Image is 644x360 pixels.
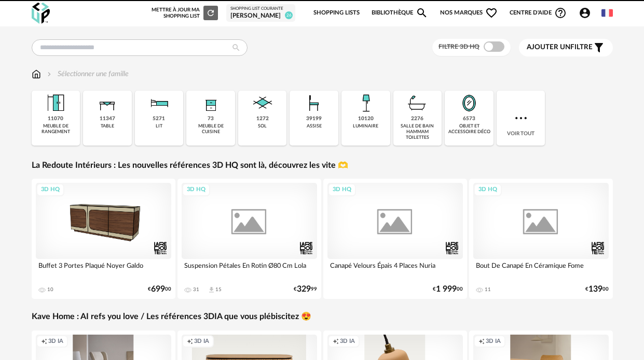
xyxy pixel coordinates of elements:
div: 73 [208,116,214,122]
img: svg+xml;base64,PHN2ZyB3aWR0aD0iMTYiIGhlaWdodD0iMTYiIHZpZXdCb3g9IjAgMCAxNiAxNiIgZmlsbD0ibm9uZSIgeG... [45,69,53,79]
span: 3D IA [486,338,501,345]
span: 3D IA [48,338,63,345]
span: Creation icon [41,338,47,345]
span: Ajouter un [527,44,570,51]
div: 3D HQ [474,183,502,196]
div: 39199 [306,116,322,122]
div: 6573 [463,116,475,122]
span: filtre [527,43,593,52]
div: Mettre à jour ma Shopping List [152,6,218,20]
img: svg+xml;base64,PHN2ZyB3aWR0aD0iMTYiIGhlaWdodD0iMTciIHZpZXdCb3g9IjAgMCAxNiAxNyIgZmlsbD0ibm9uZSIgeG... [32,69,41,79]
div: table [101,123,114,129]
div: 2276 [411,116,423,122]
div: lit [156,123,162,129]
a: 3D HQ Canapé Velours Épais 4 Places Nuria €1 99900 [323,179,467,299]
span: 3D IA [194,338,209,345]
a: Shopping List courante [PERSON_NAME] 26 [230,6,291,20]
div: 3D HQ [328,183,356,196]
div: objet et accessoire déco [448,123,490,135]
button: Ajouter unfiltre Filter icon [519,39,613,56]
div: Shopping List courante [230,6,291,11]
span: 3D IA [340,338,355,345]
div: € 00 [148,286,171,293]
div: luminaire [353,123,378,129]
div: € 99 [294,286,317,293]
div: [PERSON_NAME] [230,12,291,20]
span: Creation icon [333,338,339,345]
span: 1 999 [436,286,457,293]
img: fr [601,7,613,19]
span: 26 [285,11,293,19]
div: assise [307,123,322,129]
span: Nos marques [440,2,498,24]
a: BibliothèqueMagnify icon [372,2,429,24]
div: 3D HQ [182,183,210,196]
span: 699 [151,286,165,293]
img: Assise.png [302,91,326,116]
span: Centre d'aideHelp Circle Outline icon [510,7,567,19]
span: Magnify icon [416,7,428,19]
a: 3D HQ Suspension Pétales En Rotin Ø80 Cm Lola 31 Download icon 15 €32999 [177,179,321,299]
div: Sélectionner une famille [45,69,129,79]
span: Creation icon [187,338,193,345]
span: Account Circle icon [579,7,591,19]
div: 11070 [48,116,63,122]
img: Salle%20de%20bain.png [405,91,430,116]
img: more.7b13dc1.svg [513,110,529,126]
div: € 00 [585,286,609,293]
div: Canapé Velours Épais 4 Places Nuria [327,259,463,280]
div: salle de bain hammam toilettes [396,123,439,141]
span: 329 [297,286,311,293]
div: 11347 [100,116,115,122]
span: Heart Outline icon [485,7,498,19]
div: € 00 [433,286,463,293]
div: 31 [193,286,199,293]
img: Rangement.png [198,91,223,116]
span: Download icon [208,286,215,294]
span: Filtre 3D HQ [439,44,479,50]
a: Kave Home : AI refs you love / Les références 3DIA que vous plébiscitez 😍 [32,311,311,322]
a: Shopping Lists [313,2,360,24]
span: Help Circle Outline icon [554,7,567,19]
div: Voir tout [497,91,545,146]
img: Table.png [95,91,120,116]
a: La Redoute Intérieurs : Les nouvelles références 3D HQ sont là, découvrez les vite 🫶 [32,160,348,171]
img: Luminaire.png [353,91,378,116]
div: meuble de cuisine [189,123,232,135]
img: Miroir.png [457,91,482,116]
div: 10120 [358,116,374,122]
img: Literie.png [146,91,171,116]
a: 3D HQ Bout De Canapé En Céramique Fome 11 €13900 [469,179,613,299]
img: Sol.png [250,91,275,116]
img: OXP [32,3,50,24]
div: 3D HQ [36,183,64,196]
div: meuble de rangement [35,123,77,135]
img: Meuble%20de%20rangement.png [43,91,68,116]
div: Bout De Canapé En Céramique Fome [473,259,609,280]
span: Creation icon [478,338,485,345]
span: Filter icon [593,41,605,54]
span: Refresh icon [206,10,215,16]
div: 1272 [256,116,269,122]
span: Account Circle icon [579,7,596,19]
div: Buffet 3 Portes Plaqué Noyer Galdo [36,259,171,280]
div: 5271 [153,116,165,122]
div: 10 [47,286,53,293]
div: 11 [485,286,491,293]
a: 3D HQ Buffet 3 Portes Plaqué Noyer Galdo 10 €69900 [32,179,175,299]
div: Suspension Pétales En Rotin Ø80 Cm Lola [182,259,317,280]
div: sol [258,123,267,129]
span: 139 [588,286,602,293]
div: 15 [215,286,222,293]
